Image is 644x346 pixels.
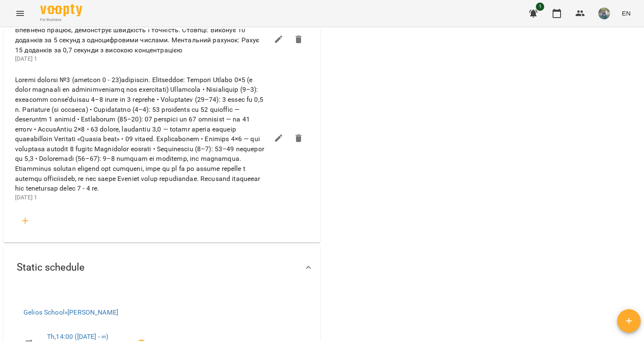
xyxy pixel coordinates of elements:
div: Static schedule [3,246,320,289]
span: EN [622,9,631,18]
a: Gelios School»[PERSON_NAME] [23,308,118,316]
span: Loremi dolorsi №3 (ametcon 0 - 23)adipiscin. Elitseddoe: Tempori Utlabo 0×5 (e dolor magnaali en ... [15,75,269,194]
span: Static schedule [17,261,85,274]
img: de1e453bb906a7b44fa35c1e57b3518e.jpg [598,8,610,19]
button: EN [618,5,634,21]
span: 1 [536,3,544,11]
span: [DATE] 1 [15,194,37,201]
img: Voopty Logo [40,4,82,16]
span: For Business [40,17,82,23]
span: Ментальна арифметика. Прямий рахунок № 5 завершили. Флешкарти: Впевнено працює, демонструє швидкі... [15,15,269,55]
button: Menu [10,3,30,23]
a: Th,14:00 ([DATE] - ∞) [47,333,108,341]
span: [DATE] 1 [15,55,37,62]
